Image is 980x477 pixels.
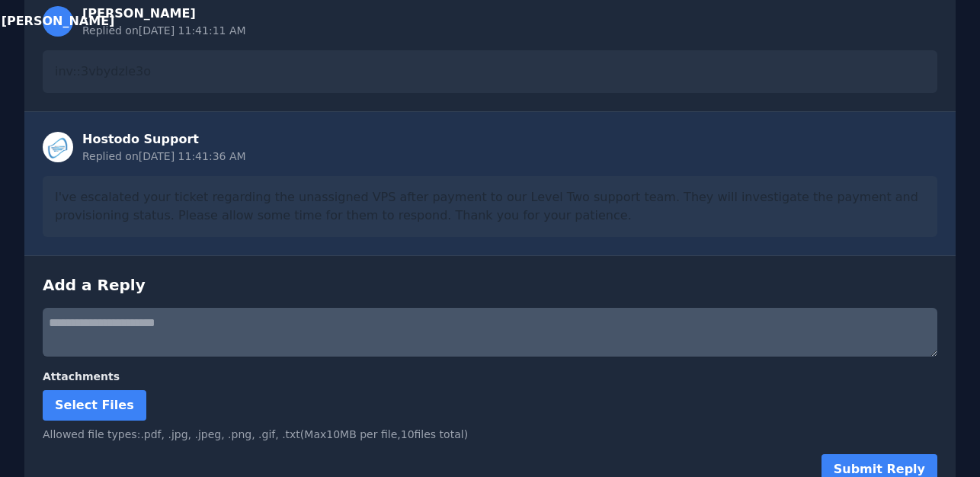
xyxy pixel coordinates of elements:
[43,6,73,37] div: [PERSON_NAME]
[43,132,73,162] img: Staff
[82,149,246,164] div: Replied on [DATE] 11:41:36 AM
[43,176,937,237] div: I've escalated your ticket regarding the unassigned VPS after payment to our Level Two support te...
[82,23,246,38] div: Replied on [DATE] 11:41:11 AM
[43,369,937,384] label: Attachments
[43,50,937,93] div: inv::3vbydzle3o
[55,398,134,412] span: Select Files
[82,5,246,23] div: [PERSON_NAME]
[43,427,937,442] div: Allowed file types: .pdf, .jpg, .jpeg, .png, .gif, .txt (Max 10 MB per file, 10 files total)
[43,274,937,296] h3: Add a Reply
[82,130,246,149] div: Hostodo Support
